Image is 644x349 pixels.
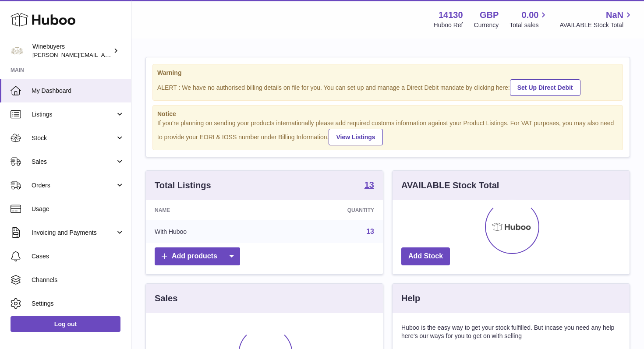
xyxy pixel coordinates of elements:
span: Channels [32,276,124,284]
span: Orders [32,181,115,190]
span: 0.00 [522,9,539,21]
span: Stock [32,134,115,142]
strong: Notice [157,110,618,118]
th: Name [146,200,271,220]
strong: Warning [157,69,618,77]
h3: Total Listings [155,180,211,191]
h3: AVAILABLE Stock Total [401,180,499,191]
span: NaN [606,9,623,21]
span: Sales [32,158,115,166]
a: 0.00 Total sales [510,9,548,29]
strong: GBP [480,9,499,21]
strong: 13 [364,180,374,189]
span: AVAILABLE Stock Total [559,21,633,29]
div: ALERT : We have no authorised billing details on file for you. You can set up and manage a Direct... [157,78,618,96]
span: Usage [32,205,124,213]
img: peter@winebuyers.com [11,44,24,57]
h3: Help [401,293,420,304]
span: My Dashboard [32,87,124,95]
strong: 14130 [439,9,463,21]
div: If you're planning on sending your products internationally please add required customs informati... [157,119,618,145]
span: Cases [32,252,124,261]
div: Winebuyers [32,42,111,59]
td: With Huboo [146,220,271,243]
span: Listings [32,110,115,119]
div: Currency [474,21,499,29]
a: NaN AVAILABLE Stock Total [559,9,633,29]
a: Add Stock [401,247,450,265]
span: Total sales [510,21,548,29]
span: Invoicing and Payments [32,229,115,237]
span: [PERSON_NAME][EMAIL_ADDRESS][DOMAIN_NAME] [32,51,176,58]
div: Huboo Ref [434,21,463,29]
a: View Listings [329,129,382,145]
p: Huboo is the easy way to get your stock fulfilled. But incase you need any help here's our ways f... [401,324,621,340]
h3: Sales [155,293,177,304]
span: Settings [32,300,124,308]
a: Add products [155,247,240,265]
a: Set Up Direct Debit [510,79,580,96]
a: 13 [364,180,374,191]
a: Log out [11,316,120,332]
a: 13 [366,228,374,235]
th: Quantity [271,200,383,220]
